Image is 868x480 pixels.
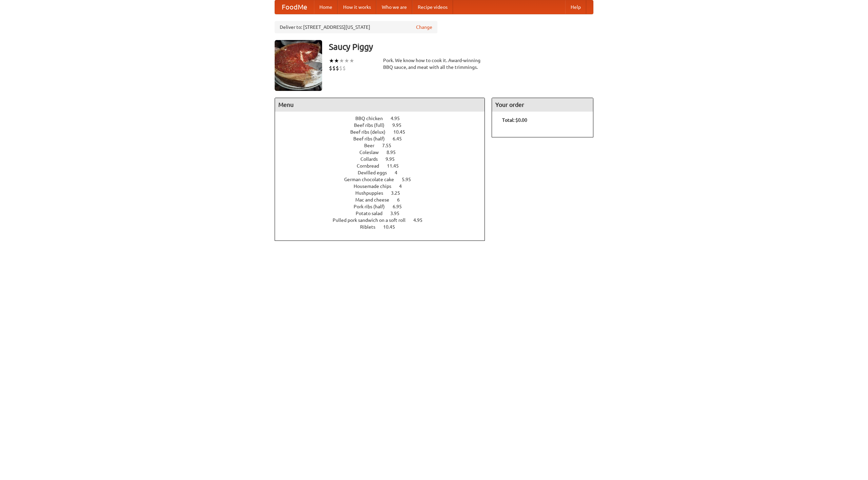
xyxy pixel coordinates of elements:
a: Who we are [376,0,412,14]
span: 5.95 [402,177,418,182]
span: 3.25 [391,190,407,196]
span: Beef ribs (half) [353,136,392,141]
a: Riblets 10.45 [360,224,408,230]
a: FoodMe [275,0,314,14]
a: Cornbread 11.45 [357,163,411,169]
span: Beer [364,143,381,148]
span: Potato salad [356,211,389,216]
span: 6.45 [393,136,409,141]
a: Pulled pork sandwich on a soft roll 4.95 [333,217,435,223]
h4: Your order [492,98,593,112]
img: angular.jpg [275,40,322,91]
span: BBQ chicken [355,116,390,121]
span: 10.45 [393,129,412,135]
span: Collards [360,156,384,162]
span: 4 [399,184,409,189]
li: $ [332,64,336,72]
span: Housemade chips [354,184,398,189]
li: ★ [344,57,349,64]
a: BBQ chicken 4.95 [355,116,412,121]
a: Coleslaw 8.95 [359,150,408,155]
a: Beer 7.55 [364,143,404,148]
h4: Menu [275,98,485,112]
a: Hushpuppies 3.25 [355,190,413,196]
a: Change [416,24,432,31]
a: Devilled eggs 4 [358,170,410,175]
a: Mac and cheese 6 [355,197,412,203]
span: Pork ribs (half) [354,204,392,209]
a: Beef ribs (half) 6.45 [353,136,414,141]
span: 7.55 [382,143,398,148]
span: Coleslaw [359,150,386,155]
span: Hushpuppies [355,190,390,196]
li: $ [336,64,339,72]
span: Pulled pork sandwich on a soft roll [333,217,412,223]
span: 3.95 [390,211,406,216]
a: How it works [338,0,376,14]
span: 4 [395,170,404,175]
span: Beef ribs (delux) [350,129,392,135]
span: 11.45 [387,163,406,169]
div: Pork. We know how to cook it. Award-winning BBQ sauce, and meat with all the trimmings. [383,57,485,71]
li: ★ [334,57,339,64]
a: Recipe videos [412,0,453,14]
span: 8.95 [387,150,402,155]
span: Cornbread [357,163,386,169]
span: 6 [397,197,407,203]
li: $ [329,64,332,72]
span: 10.45 [383,224,402,230]
li: $ [342,64,346,72]
div: Deliver to: [STREET_ADDRESS][US_STATE] [275,21,437,33]
a: Help [565,0,586,14]
li: ★ [349,57,354,64]
a: Pork ribs (half) 6.95 [354,204,414,209]
a: Potato salad 3.95 [356,211,412,216]
span: Riblets [360,224,382,230]
a: Beef ribs (delux) 10.45 [350,129,418,135]
span: 6.95 [393,204,409,209]
li: $ [339,64,342,72]
span: 4.95 [413,217,429,223]
span: Devilled eggs [358,170,394,175]
a: Beef ribs (full) 9.95 [354,122,414,128]
span: 4.95 [391,116,407,121]
li: ★ [339,57,344,64]
span: German chocolate cake [344,177,401,182]
a: German chocolate cake 5.95 [344,177,423,182]
span: Mac and cheese [355,197,396,203]
span: 9.95 [392,122,408,128]
a: Home [314,0,338,14]
b: Total: $0.00 [502,117,527,123]
span: 9.95 [386,156,401,162]
h3: Saucy Piggy [329,40,593,54]
li: ★ [329,57,334,64]
a: Housemade chips 4 [354,184,414,189]
span: Beef ribs (full) [354,122,391,128]
a: Collards 9.95 [360,156,407,162]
